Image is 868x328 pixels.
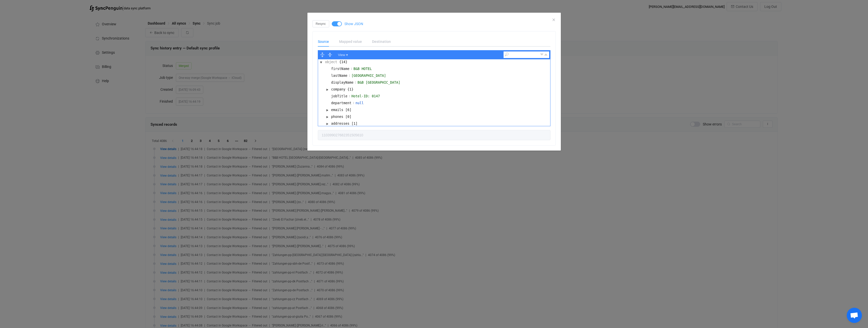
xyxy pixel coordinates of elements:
[307,13,561,151] div: dialog
[357,80,401,86] div: B&B [GEOGRAPHIC_DATA]
[544,52,548,58] button: Previous result (Shift + Enter)
[327,51,333,58] button: Collapse all fields
[367,37,391,47] div: Destination
[348,94,350,100] td: :
[355,101,364,106] div: null
[339,60,348,65] div: object containing 14 items
[345,107,352,113] div: array containing 6 items
[330,94,348,99] div: jobTitle
[330,114,344,120] div: phones
[351,94,381,99] div: Hotel-ID: 0147
[330,80,354,86] div: displayName
[318,59,324,65] button: Click to expand/collapse this field (Ctrl+E). Ctrl+Click to expand/collapse including all childs.
[330,107,344,113] div: emails
[324,60,338,65] div: object
[330,73,348,79] div: lastName
[552,18,556,22] button: Close
[355,80,357,87] td: :
[847,308,862,323] div: Open chat
[318,37,334,47] div: Source
[348,73,350,80] td: :
[330,101,352,106] div: department
[319,51,326,58] button: Expand all fields
[330,66,350,72] div: firstName
[312,20,329,27] button: Resync
[540,52,544,58] button: Next result (Enter)
[353,100,355,107] td: :
[324,87,330,93] button: Click to expand/collapse this field (Ctrl+E). Ctrl+Click to expand/collapse including all childs.
[353,66,373,72] div: B&B HOTEL
[324,114,330,120] button: Click to expand/collapse this field (Ctrl+E). Ctrl+Click to expand/collapse including all childs.
[330,87,346,93] div: company
[350,66,353,73] td: :
[504,51,549,58] div: Search fields and values
[330,121,350,127] div: addresses
[316,22,326,26] span: Resync
[344,22,363,26] span: Show JSON
[351,73,387,79] div: [GEOGRAPHIC_DATA]
[324,121,330,127] button: Click to expand/collapse this field (Ctrl+E). Ctrl+Click to expand/collapse including all childs.
[336,51,350,58] button: View ▾
[351,121,358,127] div: array containing 1 items
[334,37,367,47] div: Mapped value
[347,87,354,93] div: object containing 1 items
[324,107,330,113] button: Click to expand/collapse this field (Ctrl+E). Ctrl+Click to expand/collapse including all childs.
[345,114,352,120] div: array containing 0 items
